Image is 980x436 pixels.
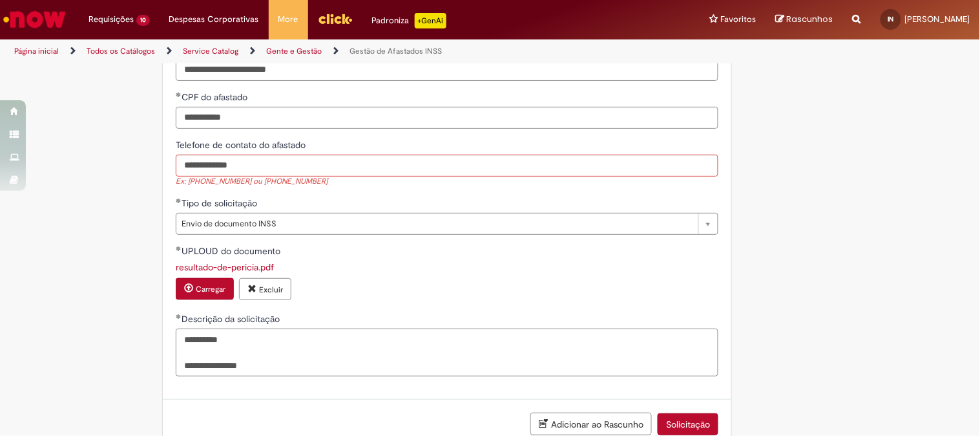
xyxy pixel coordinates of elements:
span: Rascunhos [787,13,833,25]
button: Solicitação [658,413,718,435]
span: 10 [136,15,150,26]
small: Excluir [259,285,283,295]
div: Padroniza [372,13,446,28]
button: Carregar anexo de UPLOUD do documento Required [176,278,234,300]
a: Gestão de Afastados INSS [349,46,442,56]
span: More [278,13,298,26]
a: Rascunhos [776,14,833,26]
img: click_logo_yellow_360x200.png [318,9,353,28]
button: Adicionar ao Rascunho [530,413,652,435]
span: Descrição da solicitação [182,313,282,325]
span: Obrigatório Preenchido [176,92,182,97]
a: Todos os Catálogos [87,46,155,56]
input: CPF do afastado [176,107,718,129]
span: Tipo de solicitação [182,197,260,209]
span: Envio de documento INSS [182,213,692,234]
input: Telefone de contato do afastado [176,155,718,177]
input: Nome do afastado [176,59,718,81]
ul: Trilhas de página [10,39,643,63]
a: Página inicial [14,46,59,56]
span: UPLOUD do documento [182,245,283,257]
span: Obrigatório Preenchido [176,314,182,319]
button: Excluir anexo resultado-de-pericia.pdf [239,278,291,300]
span: IN [888,15,894,23]
a: Gente e Gestão [266,46,322,56]
span: [PERSON_NAME] [905,14,970,25]
span: Telefone de contato do afastado [176,139,308,151]
textarea: Descrição da solicitação [176,329,718,376]
span: Favoritos [721,13,756,26]
small: Carregar [196,285,225,295]
span: Despesas Corporativas [169,13,259,26]
span: CPF do afastado [182,91,250,103]
a: Download de resultado-de-pericia.pdf [176,261,274,273]
span: Obrigatório Preenchido [176,246,182,251]
p: +GenAi [415,13,446,28]
span: Obrigatório Preenchido [176,198,182,203]
span: Requisições [89,13,134,26]
img: ServiceNow [1,6,68,32]
a: Service Catalog [183,46,238,56]
div: Ex: [PHONE_NUMBER] ou [PHONE_NUMBER] [176,177,718,188]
